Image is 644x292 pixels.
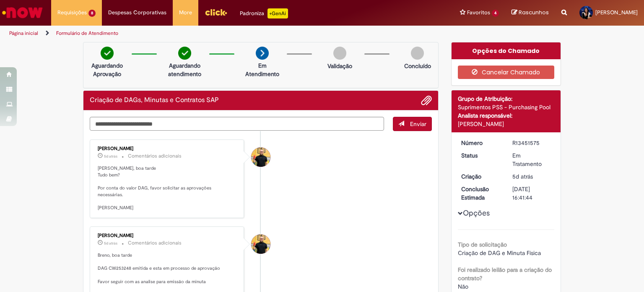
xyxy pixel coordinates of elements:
[104,241,117,246] span: 5d atrás
[128,153,182,160] small: Comentários adicionais
[595,9,638,16] span: [PERSON_NAME]
[256,47,269,60] img: arrow-next.png
[242,61,283,78] p: Em Atendimento
[164,61,205,78] p: Aguardando atendimento
[393,117,432,131] button: Enviar
[458,95,555,103] div: Grupo de Atribuição:
[327,62,352,70] p: Validação
[333,47,346,60] img: img-circle-grey.png
[512,172,551,181] div: 27/08/2025 10:41:41
[512,173,533,180] time: 27/08/2025 10:41:41
[458,103,555,111] div: Suprimentos PSS - Purchasing Pool
[421,95,432,106] button: Adicionar anexos
[458,111,555,120] div: Analista responsável:
[101,47,114,60] img: check-circle-green.png
[512,9,549,17] a: Rascunhos
[519,8,549,16] span: Rascunhos
[90,97,219,104] h2: Criação de DAGs, Minutas e Contratos SAP Histórico de tíquete
[1,4,44,21] img: ServiceNow
[267,8,288,18] p: +GenAi
[458,249,541,257] span: Criação de DAG e Minuta Física
[512,173,533,180] span: 5d atrás
[104,154,117,159] span: 5d atrás
[512,151,551,168] div: Em Tratamento
[98,146,237,151] div: [PERSON_NAME]
[458,66,555,79] button: Cancelar Chamado
[98,165,237,211] p: [PERSON_NAME], boa tarde Tudo bem? Por conta do valor DAG, favor solicitar as aprovações necessár...
[492,10,499,17] span: 4
[458,120,555,128] div: [PERSON_NAME]
[455,172,506,181] dt: Criação
[179,8,192,17] span: More
[251,147,270,167] div: Joao Da Costa Dias Junior
[108,8,166,17] span: Despesas Corporativas
[251,234,270,254] div: Joao Da Costa Dias Junior
[104,241,117,246] time: 27/08/2025 12:18:04
[240,8,288,18] div: Padroniza
[57,8,87,17] span: Requisições
[411,47,424,60] img: img-circle-grey.png
[6,26,423,41] ul: Trilhas de página
[512,139,551,147] div: R13451575
[56,30,118,37] a: Formulário de Atendimento
[128,239,182,247] small: Comentários adicionais
[104,154,117,159] time: 27/08/2025 12:19:18
[9,30,38,37] a: Página inicial
[458,266,552,282] b: Foi realizado leilão para a criação do contrato?
[452,42,561,59] div: Opções do Chamado
[455,139,506,147] dt: Número
[87,61,127,78] p: Aguardando Aprovação
[98,233,237,238] div: [PERSON_NAME]
[178,47,191,60] img: check-circle-green.png
[404,62,431,70] p: Concluído
[455,185,506,202] dt: Conclusão Estimada
[458,283,468,290] span: Não
[205,6,227,18] img: click_logo_yellow_360x200.png
[458,241,507,248] b: Tipo de solicitação
[512,185,551,202] div: [DATE] 16:41:44
[90,117,384,131] textarea: Digite sua mensagem aqui...
[410,120,426,128] span: Enviar
[455,151,506,160] dt: Status
[88,10,96,17] span: 8
[467,8,490,17] span: Favoritos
